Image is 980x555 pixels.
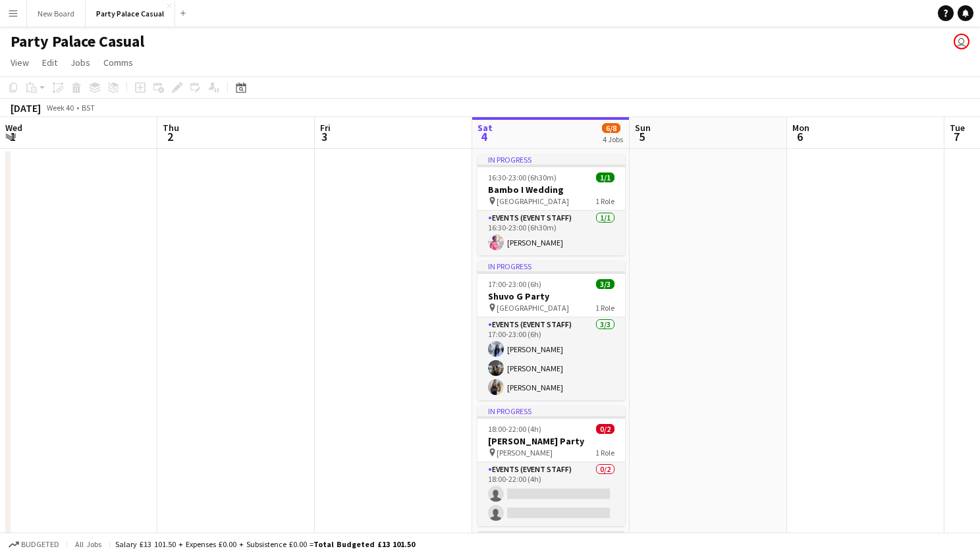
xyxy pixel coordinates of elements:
span: [GEOGRAPHIC_DATA] [497,303,569,313]
h3: Bambo I Wedding [477,184,625,196]
span: 18:00-22:00 (4h) [488,424,541,434]
span: 3 [318,129,331,144]
div: In progress [477,154,625,165]
div: BST [82,103,95,113]
span: All jobs [72,539,104,549]
span: Comms [103,57,133,68]
span: Mon [792,122,809,134]
span: [GEOGRAPHIC_DATA] [497,196,569,206]
div: [DATE] [11,101,41,115]
h1: Party Palace Casual [11,32,144,51]
span: 4 [476,129,493,144]
button: New Board [27,1,86,26]
span: Tue [950,122,965,134]
h3: Shuvo G Party [477,290,625,302]
span: 1 [3,129,22,144]
button: Budgeted [7,537,61,552]
div: In progress [477,406,625,416]
div: In progress [477,261,625,271]
app-card-role: Events (Event Staff)1/116:30-23:00 (6h30m)[PERSON_NAME] [477,211,625,255]
span: Week 40 [43,103,76,113]
span: Thu [163,122,179,134]
span: Wed [5,122,22,134]
div: Salary £13 101.50 + Expenses £0.00 + Subsistence £0.00 = [115,539,415,549]
a: Edit [37,54,63,71]
span: View [11,57,29,68]
span: 17:00-23:00 (6h) [488,279,541,289]
span: Total Budgeted £13 101.50 [313,539,415,549]
a: View [5,54,34,71]
div: 4 Jobs [603,134,623,144]
span: Jobs [70,57,90,68]
span: Sun [635,122,651,134]
app-card-role: Events (Event Staff)3/317:00-23:00 (6h)[PERSON_NAME][PERSON_NAME][PERSON_NAME] [477,317,625,400]
h3: [PERSON_NAME] Party [477,435,625,447]
span: 6/8 [602,123,620,133]
span: 1 Role [595,448,614,458]
span: 5 [633,129,651,144]
app-card-role: Events (Event Staff)0/218:00-22:00 (4h) [477,462,625,526]
span: 7 [948,129,965,144]
a: Comms [98,54,138,71]
button: Party Palace Casual [86,1,175,26]
span: 16:30-23:00 (6h30m) [488,172,557,182]
span: Edit [42,57,57,68]
span: 3/3 [596,279,614,289]
app-job-card: In progress18:00-22:00 (4h)0/2[PERSON_NAME] Party [PERSON_NAME]1 RoleEvents (Event Staff)0/218:00... [477,406,625,526]
span: [PERSON_NAME] [497,448,553,458]
span: 6 [790,129,809,144]
span: 2 [161,129,179,144]
span: 1 Role [595,196,614,206]
span: Fri [320,122,331,134]
span: 0/2 [596,424,614,434]
app-job-card: In progress17:00-23:00 (6h)3/3Shuvo G Party [GEOGRAPHIC_DATA]1 RoleEvents (Event Staff)3/317:00-2... [477,261,625,400]
span: Budgeted [21,540,59,549]
span: Sat [477,122,493,134]
app-user-avatar: Nicole Nkansah [954,34,969,49]
span: 1/1 [596,172,614,182]
a: Jobs [65,54,95,71]
app-job-card: In progress16:30-23:00 (6h30m)1/1Bambo I Wedding [GEOGRAPHIC_DATA]1 RoleEvents (Event Staff)1/116... [477,154,625,255]
span: 1 Role [595,303,614,313]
